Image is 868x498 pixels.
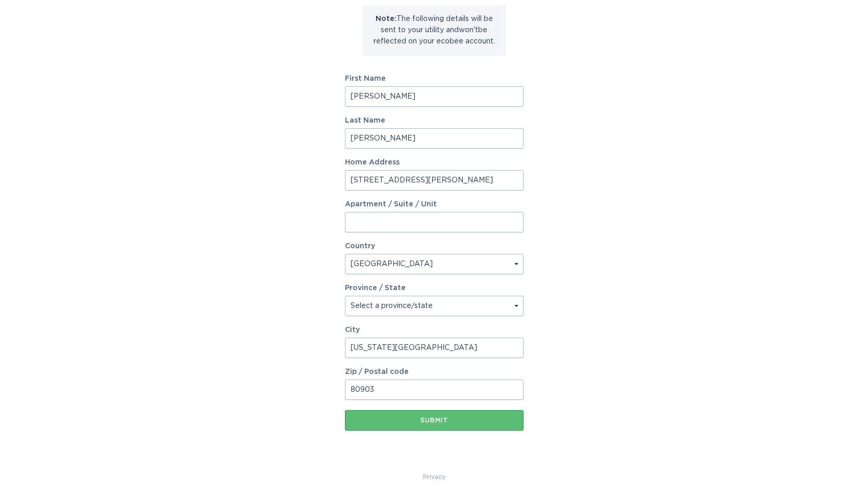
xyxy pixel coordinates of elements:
[345,284,406,292] label: Province / State
[345,117,524,124] label: Last Name
[345,201,524,208] label: Apartment / Suite / Unit
[345,368,524,375] label: Zip / Postal code
[345,326,524,334] label: City
[350,417,518,423] div: Submit
[345,75,524,82] label: First Name
[376,15,396,22] strong: Note:
[423,471,445,483] a: Privacy Policy & Terms of Use
[345,159,524,166] label: Home Address
[370,13,498,47] p: The following details will be sent to your utility and won't be reflected on your ecobee account.
[345,410,524,431] button: Submit
[345,243,375,250] label: Country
